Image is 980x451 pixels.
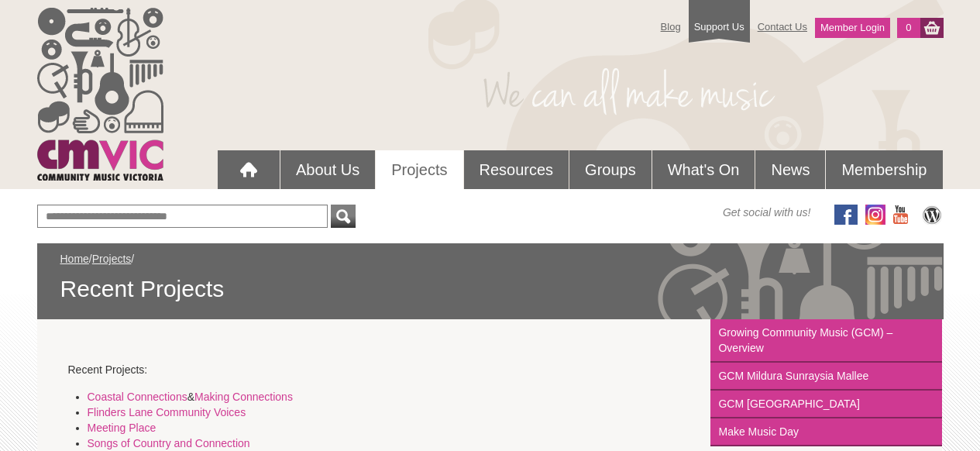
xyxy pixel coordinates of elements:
a: Blog [653,13,689,40]
a: Making Connections [194,391,293,403]
a: News [755,150,825,189]
img: icon-instagram.png [865,205,885,225]
a: 0 [897,18,920,38]
a: Flinders Lane Community Voices [88,406,246,418]
a: Groups [569,150,652,189]
span: Recent Projects [60,274,920,304]
li: & [88,389,700,405]
img: cmvic_logo.png [37,8,163,181]
a: Meeting Place [88,422,156,434]
img: CMVic Blog [920,205,944,225]
a: GCM [GEOGRAPHIC_DATA] [710,391,942,418]
a: Projects [376,150,462,189]
a: What's On [652,150,755,189]
a: Projects [92,253,132,265]
a: Member Login [815,18,890,38]
a: GCM Mildura Sunraysia Mallee [710,363,942,391]
a: Songs of Country and Connection [88,437,250,449]
div: / / [60,251,920,304]
a: About Us [280,150,375,189]
a: Contact Us [750,13,815,40]
a: Make Music Day [710,418,942,446]
a: Growing Community Music (GCM) – Overview [710,319,942,363]
span: Get social with us! [723,205,811,220]
a: Coastal Connections [88,391,187,403]
a: Resources [464,150,569,189]
p: Recent Projects: [68,362,680,377]
a: Home [60,253,89,265]
a: Membership [826,150,942,189]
